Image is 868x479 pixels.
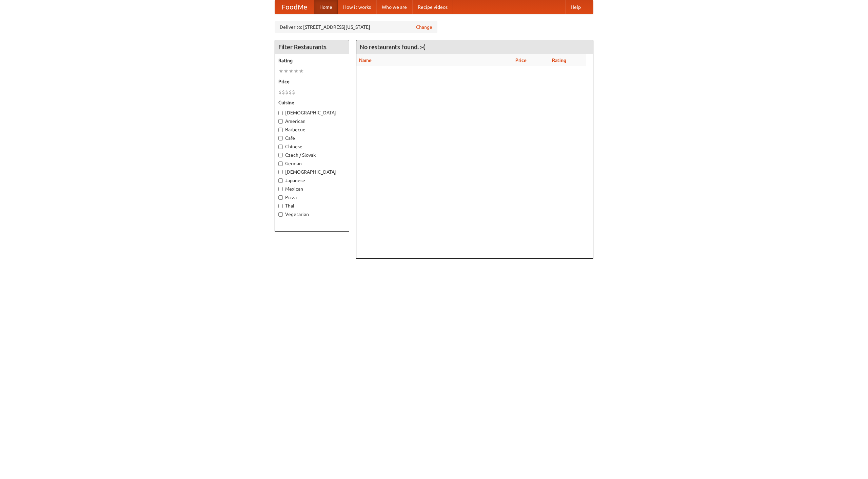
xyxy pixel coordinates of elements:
a: Home [314,0,338,14]
a: Name [359,58,372,63]
input: Barbecue [278,128,283,132]
li: ★ [294,67,299,75]
input: Thai [278,204,283,208]
label: Vegetarian [278,211,346,218]
label: Chinese [278,143,346,150]
label: Pizza [278,194,346,201]
h5: Price [278,78,346,85]
input: Czech / Slovak [278,153,283,157]
input: [DEMOGRAPHIC_DATA] [278,170,283,174]
li: $ [289,88,292,96]
li: $ [278,88,282,96]
h5: Cuisine [278,99,346,106]
li: $ [285,88,289,96]
input: American [278,119,283,124]
a: Help [565,0,586,14]
a: How it works [338,0,376,14]
li: ★ [278,67,283,75]
a: Rating [552,58,566,63]
input: Mexican [278,187,283,191]
a: Who we are [376,0,412,14]
label: Barbecue [278,126,346,133]
a: Change [416,24,432,30]
input: Vegetarian [278,212,283,217]
a: Recipe videos [412,0,453,14]
label: Thai [278,202,346,209]
input: Chinese [278,145,283,149]
label: [DEMOGRAPHIC_DATA] [278,109,346,116]
label: Mexican [278,186,346,192]
input: German [278,161,283,166]
input: Cafe [278,136,283,140]
ng-pluralize: No restaurants found. :-( [360,44,425,50]
h4: Filter Restaurants [275,40,349,54]
label: Cafe [278,135,346,141]
input: [DEMOGRAPHIC_DATA] [278,111,283,115]
li: $ [292,88,295,96]
li: ★ [283,67,289,75]
label: Japanese [278,177,346,184]
li: ★ [289,67,294,75]
input: Japanese [278,178,283,183]
h5: Rating [278,57,346,64]
li: ★ [299,67,304,75]
input: Pizza [278,195,283,200]
label: [DEMOGRAPHIC_DATA] [278,169,346,175]
li: $ [282,88,285,96]
label: German [278,160,346,167]
label: American [278,118,346,125]
a: FoodMe [275,0,314,14]
label: Czech / Slovak [278,152,346,158]
div: Deliver to: [STREET_ADDRESS][US_STATE] [275,21,437,33]
a: Price [515,58,527,63]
